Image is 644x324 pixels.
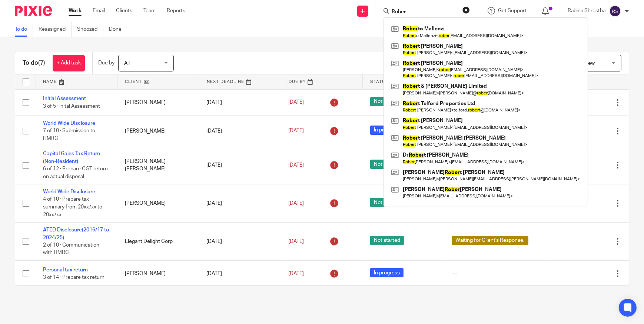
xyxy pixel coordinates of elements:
[462,6,470,14] button: Clear
[43,227,109,240] a: ATED Disclosure(2016/17 to 2024/25)
[199,261,281,287] td: [DATE]
[199,116,281,146] td: [DATE]
[109,22,127,37] a: Done
[167,7,185,14] a: Reports
[23,59,45,67] h1: To do
[69,7,82,14] a: Work
[370,236,404,245] span: Not started
[117,223,199,261] td: Elegant Delight Corp
[117,116,199,146] td: [PERSON_NAME]
[43,151,100,164] a: Capital Gains Tax Return (Non-Resident)
[288,271,304,276] span: [DATE]
[391,9,458,16] input: Search
[124,61,130,66] span: All
[452,236,528,245] span: Waiting for Client's Response.
[38,60,45,66] span: (7)
[117,89,199,116] td: [PERSON_NAME]
[15,6,52,16] img: Pixie
[43,189,95,194] a: World Wide Disclosure
[39,22,72,37] a: Reassigned
[288,163,304,168] span: [DATE]
[288,128,304,133] span: [DATE]
[288,201,304,206] span: [DATE]
[53,55,85,71] a: + Add task
[98,59,114,67] p: Due by
[199,184,281,223] td: [DATE]
[93,7,105,14] a: Email
[117,261,199,287] td: [PERSON_NAME]
[609,5,621,17] img: svg%3E
[43,121,95,126] a: World Wide Disclosure
[143,7,156,14] a: Team
[452,270,540,277] div: ---
[43,166,110,179] span: 6 of 12 · Prepare CGT return- on actual disposal
[43,267,88,273] a: Personal tax return
[568,7,605,14] p: Rabina Shrestha
[498,8,527,13] span: Get Support
[288,100,304,105] span: [DATE]
[43,197,102,217] span: 4 of 10 · Prepare tax summary from 20xx/xx to 20xx/xx
[288,239,304,244] span: [DATE]
[370,160,404,169] span: Not started
[43,96,86,101] a: Initial Assessment
[117,146,199,184] td: [PERSON_NAME] [PERSON_NAME]
[199,146,281,184] td: [DATE]
[116,7,132,14] a: Clients
[43,104,100,109] span: 3 of 5 · Inital Assessment
[117,184,199,223] td: [PERSON_NAME]
[370,126,404,135] span: In progress
[199,89,281,116] td: [DATE]
[77,22,103,37] a: Snoozed
[15,22,33,37] a: To do
[199,223,281,261] td: [DATE]
[370,198,404,207] span: Not started
[370,268,404,277] span: In progress
[370,97,404,106] span: Not started
[43,275,104,280] span: 3 of 14 · Prepare tax return
[43,128,95,141] span: 7 of 10 · Submission to HMRC
[43,243,99,255] span: 2 of 10 · Communication with HMRC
